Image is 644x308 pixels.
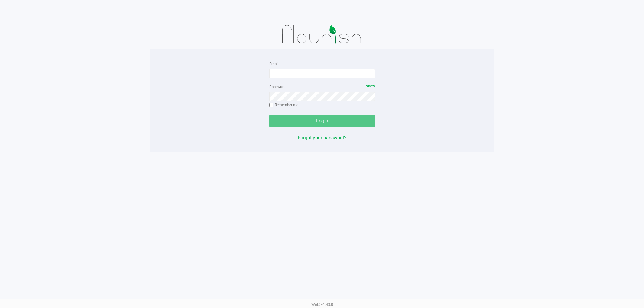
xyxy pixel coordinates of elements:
span: Show [366,84,375,88]
input: Remember me [269,103,274,107]
span: Web: v1.40.0 [311,302,333,307]
label: Remember me [269,102,298,108]
label: Email [269,61,279,67]
button: Forgot your password? [298,134,347,141]
label: Password [269,84,286,90]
